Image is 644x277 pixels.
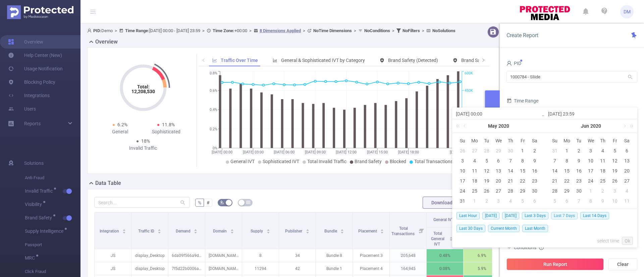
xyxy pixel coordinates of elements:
td: May 16, 2020 [529,166,541,176]
span: Demo [DATE] 00:00 - [DATE] 23:59 +00:00 [87,28,455,33]
span: Last 3 Days [522,212,548,219]
span: Total Invalid Traffic [307,159,346,164]
td: June 29, 2020 [561,186,573,196]
div: 11 [471,167,479,175]
div: 20 [494,177,502,185]
div: Invalid Traffic [120,145,166,152]
span: Brand Safety (Blocked) [461,58,509,63]
div: 5 [551,197,559,205]
td: June 4, 2020 [597,146,609,156]
div: 15 [519,167,527,175]
div: 3 [611,187,619,195]
div: 6 [563,197,571,205]
th: Fri [609,136,621,146]
div: 12 [611,157,619,165]
span: Fr [517,138,529,144]
td: June 5, 2020 [609,146,621,156]
span: > [113,28,119,33]
span: Time Range [506,98,538,103]
td: May 21, 2020 [504,176,517,186]
div: 1 [587,187,595,195]
a: May [487,119,498,133]
a: Jun [580,119,590,133]
div: Sophisticated [143,128,190,135]
div: 25 [471,187,479,195]
td: June 8, 2020 [561,156,573,166]
td: June 19, 2020 [609,166,621,176]
tspan: [DATE] 23:00 [450,150,471,154]
span: [DATE] [502,212,519,219]
div: 29 [519,187,527,195]
div: 27 [623,177,631,185]
td: June 6, 2020 [529,196,541,206]
div: 19 [483,177,491,185]
div: 28 [483,147,491,155]
tspan: 12,208,530 [131,89,155,94]
div: 23 [531,177,539,185]
td: April 30, 2020 [504,146,517,156]
a: Next month (PageDown) [621,119,627,133]
div: 16 [575,167,583,175]
div: 28 [551,187,559,195]
td: May 27, 2020 [493,186,505,196]
a: Help Center (New) [8,49,62,62]
i: icon: user [506,61,512,66]
td: July 1, 2020 [585,186,597,196]
td: June 21, 2020 [549,176,561,186]
span: > [301,28,307,33]
a: Previous month (PageUp) [462,119,468,133]
td: June 3, 2020 [493,196,505,206]
b: No Solutions [432,28,455,33]
div: 8 [587,197,595,205]
div: 7 [551,157,559,165]
span: > [200,28,207,33]
div: 14 [506,167,515,175]
div: 11 [599,157,607,165]
span: Fr [609,138,621,144]
tspan: 0.6% [210,88,217,93]
td: May 14, 2020 [504,166,517,176]
span: Solutions [24,156,44,170]
i: icon: bg-colors [220,200,224,204]
i: icon: line-chart [212,58,217,63]
span: DM [624,5,631,18]
th: Fri [517,136,529,146]
button: Clear [608,258,637,270]
td: June 26, 2020 [609,176,621,186]
div: 18 [471,177,479,185]
div: 19 [611,167,619,175]
b: PID: [93,28,101,33]
tspan: [DATE] 12:00 [336,150,357,154]
tspan: 450K [465,88,473,93]
span: Total Transactions [414,159,453,164]
th: Thu [504,136,517,146]
td: July 8, 2020 [585,196,597,206]
td: May 25, 2020 [469,186,481,196]
div: 2 [531,147,539,155]
td: April 28, 2020 [481,146,493,156]
tspan: 0.8% [210,71,217,76]
td: June 24, 2020 [585,176,597,186]
u: 8 Dimensions Applied [260,28,301,33]
th: Wed [585,136,597,146]
a: Usage Notification [8,62,63,75]
div: 1 [563,147,571,155]
td: May 22, 2020 [517,176,529,186]
th: Sat [621,136,633,146]
a: 2020 [498,119,510,133]
tspan: [DATE] 03:00 [243,150,263,154]
div: 16 [531,167,539,175]
div: 23 [575,177,583,185]
input: Search... [94,197,190,208]
span: Supply Intelligence [25,229,66,233]
div: 1 [519,147,527,155]
div: 2 [575,147,583,155]
span: Sa [621,138,633,144]
span: Su [457,138,469,144]
td: May 26, 2020 [481,186,493,196]
div: 13 [623,157,631,165]
div: 6 [531,197,539,205]
td: June 16, 2020 [573,166,585,176]
td: June 11, 2020 [597,156,609,166]
div: 22 [563,177,571,185]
